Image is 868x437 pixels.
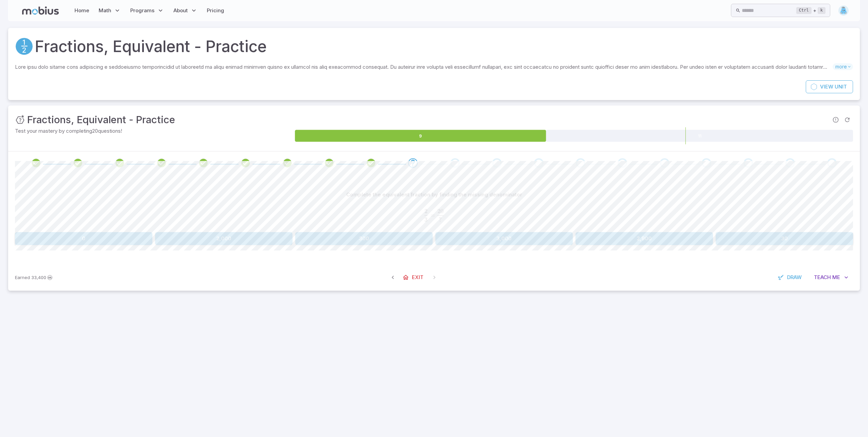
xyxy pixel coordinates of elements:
p: Complete the equivalent fraction by finding the missing denominator [346,191,522,198]
span: View [820,83,833,91]
div: Go to the next question [785,158,795,168]
span: On Latest Question [428,271,440,284]
a: Home [72,3,91,18]
p: Lore ipsu dolo sitame cons adipiscing e seddoeiusmo temporincidid ut laboreetd ma aliqu enimad mi... [15,63,833,71]
span: Teach [814,274,831,281]
span: 3 [424,216,428,223]
div: Go to the next question [450,158,460,168]
div: Go to the next question [618,158,627,168]
div: + [796,6,825,15]
a: ViewUnit [806,80,853,93]
div: Review your answer [157,158,166,168]
div: Go to the next question [827,158,837,168]
div: Go to the next question [492,158,502,168]
span: Draw [787,274,802,281]
span: Report an issue with the question [830,114,841,126]
button: TeachMe [809,271,853,284]
div: Review your answer [31,158,41,168]
a: Fractions/Decimals [15,37,33,55]
a: Pricing [205,3,226,18]
div: Review your answer [199,158,208,168]
button: Draw [774,271,806,284]
div: Go to the next question [534,158,544,168]
span: Unit [835,83,847,91]
p: Earn Mobius dollars to buy game boosters [15,274,53,281]
div: Review your answer [366,158,376,168]
div: Go to the next question [408,158,418,168]
span: 33,400 [31,274,46,281]
div: Review your answer [324,158,334,168]
button: 3,000 [435,232,573,245]
span: ? [439,216,442,223]
span: ​ [428,209,428,217]
h1: Fractions, Equivalent - Practice [35,35,267,58]
span: Refresh Question [841,114,853,126]
span: Previous Question [387,271,399,284]
kbd: k [818,7,825,14]
span: = [430,212,435,219]
span: ​ [444,209,444,217]
span: Programs [130,7,154,14]
div: Go to the next question [702,158,711,168]
div: Review your answer [73,158,83,168]
img: trapezoid.svg [838,5,849,16]
div: Review your answer [115,158,124,168]
div: Review your answer [283,158,292,168]
div: Go to the next question [744,158,753,168]
kbd: Ctrl [796,7,812,14]
div: Review your answer [241,158,250,168]
div: Go to the next question [660,158,669,168]
button: 2,900 [575,232,713,245]
h3: Fractions, Equivalent - Practice [27,112,175,127]
button: 300 [295,232,433,245]
span: About [173,7,188,14]
span: Exit [412,274,423,281]
button: 2,000 [155,232,293,245]
span: 20 [437,208,444,215]
span: Math [99,7,111,14]
div: Go to the next question [576,158,585,168]
span: Me [832,274,840,281]
p: Test your mastery by completing 20 questions! [15,127,294,135]
button: 30 [716,232,853,245]
span: 2 [424,208,428,215]
a: Exit [399,271,428,284]
button: 0 [15,232,152,245]
span: Earned [15,274,30,281]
